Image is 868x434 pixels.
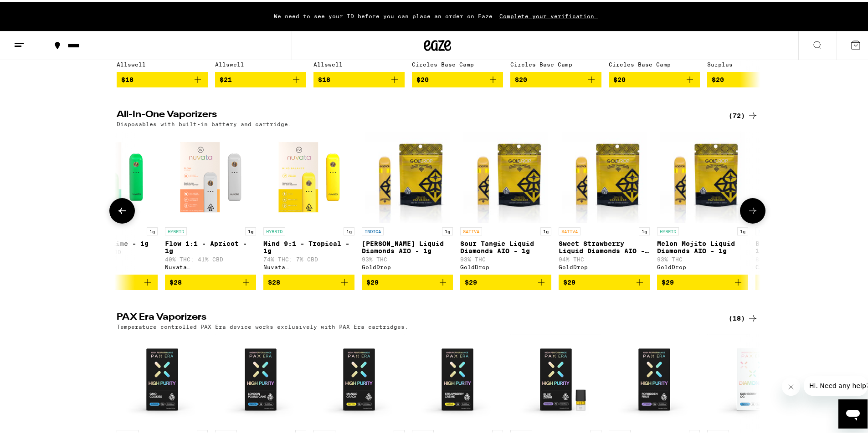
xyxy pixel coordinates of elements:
div: Nuvata ([GEOGRAPHIC_DATA]) [165,262,256,268]
div: Allswell [117,60,208,66]
img: GoldDrop - Sweet Strawberry Liquid Diamonds AIO - 1g [562,130,646,221]
img: PAX - Pax High Purity: Strawberry Creme - 1g [412,332,503,424]
button: Add to bag [412,70,503,86]
button: Add to bag [165,273,256,288]
div: GoldDrop [657,262,748,268]
button: Add to bag [609,70,700,86]
div: GoldDrop [362,262,453,268]
img: GoldDrop - Sour Tangie Liquid Diamonds AIO - 1g [463,130,548,221]
p: 1g [442,225,453,234]
button: Add to bag [510,70,601,86]
p: Sour Tangie Liquid Diamonds AIO - 1g [460,238,551,253]
div: Allswell [215,60,306,66]
p: SATIVA [460,225,482,234]
p: Temperature controlled PAX Era device works exclusively with PAX Era cartridges. [117,322,408,328]
a: Open page for Sour Tangie Liquid Diamonds AIO - 1g from GoldDrop [460,130,551,273]
span: $30 [760,277,772,284]
p: [PERSON_NAME] Liquid Diamonds AIO - 1g [362,238,453,253]
a: Open page for Melon Mojito Liquid Diamonds AIO - 1g from GoldDrop [657,130,748,273]
div: Circles Base Camp [609,60,700,66]
p: 1g [737,225,748,234]
p: Sweet Strawberry Liquid Diamonds AIO - 1g [559,238,650,253]
p: 1g [147,225,158,234]
iframe: Message from company [804,374,868,394]
img: PAX - High Purity: Mango Crack - 1g [313,332,405,424]
a: Open page for King Louis Liquid Diamonds AIO - 1g from GoldDrop [362,130,453,273]
p: 1g [639,225,650,234]
a: Open page for Sweet Strawberry Liquid Diamonds AIO - 1g from GoldDrop [559,130,650,273]
button: Add to bag [67,273,158,288]
h2: PAX Era Vaporizers [117,311,714,322]
div: Nuvata ([GEOGRAPHIC_DATA]) [67,255,158,261]
p: 74% THC: 7% CBD [263,255,354,260]
a: Open page for Mind 9:1 - Tropical - 1g from Nuvata (CA) [263,130,354,273]
img: Nuvata (CA) - Body 9:1 - Lime - 1g [67,130,158,221]
p: 70% THC: 7% CBD [67,247,158,253]
span: $20 [712,74,724,82]
img: Cake She Hits Different - Blueberry Bliss AIO - 1.25g [755,130,847,221]
span: $29 [662,277,674,284]
p: 1g [245,225,256,234]
button: Add to bag [559,273,650,288]
div: Nuvata ([GEOGRAPHIC_DATA]) [263,262,354,268]
a: Open page for Body 9:1 - Lime - 1g from Nuvata (CA) [67,130,158,273]
div: Circles Base Camp [510,60,601,66]
span: $29 [465,277,477,284]
p: Body 9:1 - Lime - 1g [67,238,158,245]
p: SATIVA [559,225,580,234]
button: Add to bag [362,273,453,288]
div: Allswell [313,60,405,66]
a: (18) [729,311,758,322]
span: $20 [416,74,429,82]
span: $28 [169,277,182,284]
p: Flow 1:1 - Apricot - 1g [165,238,256,253]
h2: All-In-One Vaporizers [117,108,714,119]
img: PAX - Pax High Purity: Forbidden Fruit - 1g [609,332,700,424]
div: Circles Base Camp [412,60,503,66]
iframe: Close message [782,376,800,394]
img: PAX - High Purity: Blue Zushi - 1g [510,332,601,424]
a: Open page for Flow 1:1 - Apricot - 1g from Nuvata (CA) [165,130,256,273]
p: Mind 9:1 - Tropical - 1g [263,238,354,253]
p: 40% THC: 41% CBD [165,255,256,260]
div: Surplus [707,60,798,66]
a: (72) [729,108,758,119]
button: Add to bag [215,70,306,86]
span: $18 [318,74,330,82]
p: 1g [540,225,551,234]
p: 93% THC [362,255,453,260]
button: Add to bag [657,273,748,288]
p: 1g [344,225,354,234]
div: GoldDrop [559,262,650,268]
p: 93% THC [657,255,748,260]
span: We need to see your ID before you can place an order on Eaze. [274,11,496,17]
img: PAX - Pax High Purity: London Pound Cake - 1g [215,332,306,424]
div: Cake She Hits Different [755,262,847,268]
span: $21 [220,74,232,82]
div: GoldDrop [460,262,551,268]
span: $20 [515,74,527,82]
span: $28 [268,277,280,284]
button: Add to bag [707,70,798,86]
span: $20 [613,74,626,82]
p: Melon Mojito Liquid Diamonds AIO - 1g [657,238,748,253]
img: PAX - Pax High Purity: GMO Cookies - 1g [117,332,208,424]
p: INDICA [755,225,777,234]
p: HYBRID [657,225,679,234]
button: Add to bag [263,273,354,288]
p: 93% THC [460,255,551,260]
img: PAX - Pax Diamonds : Kushberry OG - 1g [707,332,798,424]
p: Disposables with built-in battery and cartridge. [117,119,292,125]
p: HYBRID [165,225,187,234]
img: GoldDrop - King Louis Liquid Diamonds AIO - 1g [365,130,449,221]
p: 94% THC [559,255,650,260]
a: Open page for Blueberry Bliss AIO - 1.25g from Cake She Hits Different [755,130,847,273]
p: Blueberry Bliss AIO - 1.25g [755,238,847,253]
span: $18 [121,74,134,82]
iframe: Button to launch messaging window [838,398,868,427]
p: INDICA [362,225,384,234]
span: Hi. Need any help? [5,6,66,14]
span: Complete your verification. [496,11,601,17]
